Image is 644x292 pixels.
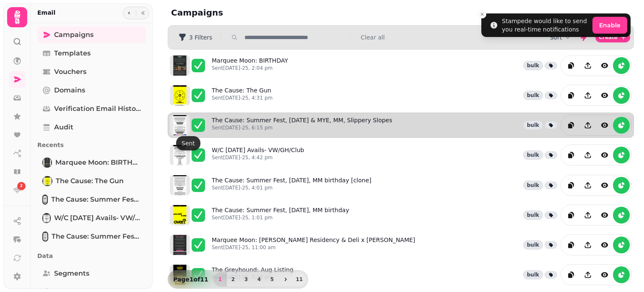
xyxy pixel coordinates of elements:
[502,17,589,34] div: Stampede would like to send you real-time notifications
[596,266,613,283] button: view
[550,33,572,42] button: Sort
[579,117,596,134] button: Share campaign preview
[296,277,303,282] span: 11
[54,122,73,132] span: Audit
[579,177,596,194] button: Share campaign preview
[37,265,146,282] a: Segments
[43,214,50,222] img: W/C 11 Aug Avails- VW/GH/Club
[212,124,392,131] p: Sent [DATE]-25, 6:15 pm
[170,275,212,284] p: Page 1 of 11
[361,33,384,42] button: Clear all
[579,266,596,283] button: Share campaign preview
[212,146,304,164] a: W/C [DATE] Avails- VW/GH/ClubSent[DATE]-25, 4:42 pm
[212,214,349,221] p: Sent [DATE]-25, 1:01 pm
[563,177,579,194] button: duplicate
[37,26,146,43] a: Campaigns
[212,154,304,161] p: Sent [DATE]-25, 4:42 pm
[523,91,543,100] div: bulk
[37,228,146,245] a: The Cause: Summer Fest, Halloween, MM birthday [clone]The Cause: Summer Fest, [DATE], MM birthday...
[213,272,306,287] nav: Pagination
[37,137,146,153] p: Recents
[37,63,146,80] a: Vouchers
[579,207,596,224] button: Share campaign preview
[293,272,306,287] button: 11
[212,266,293,284] a: The Greyhound: Aug ListingSent[DATE]-25, 5:48 pm
[54,268,89,279] span: Segments
[37,210,146,226] a: W/C 11 Aug Avails- VW/GH/ClubW/C [DATE] Avails- VW/GH/Club
[592,17,627,34] button: Enable
[217,277,223,282] span: 1
[613,57,630,74] button: reports
[37,173,146,189] a: The Cause: The GunThe Cause: The Gun
[579,237,596,253] button: Share campaign preview
[478,10,486,18] button: Close toast
[563,87,579,104] button: duplicate
[212,95,273,101] p: Sent [DATE]-25, 4:31 pm
[563,237,579,253] button: duplicate
[37,248,146,263] p: Data
[579,87,596,104] button: Share campaign preview
[212,65,288,71] p: Sent [DATE]-25, 2:04 pm
[596,147,613,163] button: view
[170,55,190,76] img: aHR0cHM6Ly9zdGFtcGVkZS1zZXJ2aWNlLXByb2QtdGVtcGxhdGUtcHJldmlld3MuczMuZXUtd2VzdC0xLmFtYXpvbmF3cy5jb...
[212,116,392,134] a: The Cause: Summer Fest, [DATE] & MYE, MM, Slippery SlopesSent[DATE]-25, 6:15 pm
[596,117,613,134] button: view
[212,184,371,191] p: Sent [DATE]-25, 4:01 pm
[265,272,279,287] button: 5
[563,117,579,134] button: duplicate
[613,117,630,134] button: reports
[613,207,630,224] button: reports
[189,34,212,40] span: 3 Filters
[51,195,141,205] span: The Cause: Summer Fest, [DATE] & MYE, MM, Slippery Slopes
[43,232,47,241] img: The Cause: Summer Fest, Halloween, MM birthday [clone]
[278,272,293,287] button: next
[212,86,273,105] a: The Cause: The GunSent[DATE]-25, 4:31 pm
[170,85,190,105] img: aHR0cHM6Ly9zdGFtcGVkZS1zZXJ2aWNlLXByb2QtdGVtcGxhdGUtcHJldmlld3MuczMuZXUtd2VzdC0xLmFtYXpvbmF3cy5jb...
[54,48,91,58] span: Templates
[37,82,146,99] a: Domains
[596,87,613,104] button: view
[212,206,349,224] a: The Cause: Summer Fest, [DATE], MM birthdaySent[DATE]-25, 1:01 pm
[170,145,190,165] img: aHR0cHM6Ly9zdGFtcGVkZS1zZXJ2aWNlLXByb2QtdGVtcGxhdGUtcHJldmlld3MuczMuZXUtd2VzdC0xLmFtYXpvbmF3cy5jb...
[523,181,543,190] div: bulk
[37,154,146,171] a: Marquee Moon: BIRTHDAYMarquee Moon: BIRTHDAY
[596,237,613,253] button: view
[43,195,47,204] img: The Cause: Summer Fest, Halloween & MYE, MM, Slippery Slopes
[170,235,190,255] img: aHR0cHM6Ly9zdGFtcGVkZS1zZXJ2aWNlLXByb2QtdGVtcGxhdGUtcHJldmlld3MuczMuZXUtd2VzdC0xLmFtYXpvbmF3cy5jb...
[613,87,630,104] button: reports
[596,57,613,74] button: view
[37,100,146,117] a: Verification email history
[54,30,93,40] span: Campaigns
[523,121,543,130] div: bulk
[54,67,86,77] span: Vouchers
[613,266,630,283] button: reports
[563,207,579,224] button: duplicate
[170,175,190,195] img: aHR0cHM6Ly9zdGFtcGVkZS1zZXJ2aWNlLXByb2QtdGVtcGxhdGUtcHJldmlld3MuczMuZXUtd2VzdC0xLmFtYXpvbmF3cy5jb...
[269,277,275,282] span: 5
[213,272,227,287] button: 1
[613,177,630,194] button: reports
[171,7,332,18] h2: Campaigns
[43,158,51,167] img: Marquee Moon: BIRTHDAY
[599,35,618,40] span: Create
[563,266,579,283] button: duplicate
[54,85,85,95] span: Domains
[523,270,543,279] div: bulk
[212,236,415,254] a: Marquee Moon: [PERSON_NAME] Residency & Deli x [PERSON_NAME]Sent[DATE]-25, 11:00 am
[170,115,190,135] img: aHR0cHM6Ly9zdGFtcGVkZS1zZXJ2aWNlLXByb2QtdGVtcGxhdGUtcHJldmlld3MuczMuZXUtd2VzdC0xLmFtYXpvbmF3cy5jb...
[212,176,371,195] a: The Cause: Summer Fest, [DATE], MM birthday [clone]Sent[DATE]-25, 4:01 pm
[523,150,543,160] div: bulk
[563,147,579,163] button: duplicate
[523,61,543,70] div: bulk
[256,277,262,282] span: 4
[613,147,630,163] button: reports
[243,277,249,282] span: 3
[37,119,146,136] a: Audit
[239,272,253,287] button: 3
[176,136,200,150] div: Sent
[43,177,52,185] img: The Cause: The Gun
[595,32,630,42] button: Create
[579,147,596,163] button: Share campaign preview
[55,158,141,168] span: Marquee Moon: BIRTHDAY
[37,191,146,208] a: The Cause: Summer Fest, Halloween & MYE, MM, Slippery SlopesThe Cause: Summer Fest, [DATE] & MYE,...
